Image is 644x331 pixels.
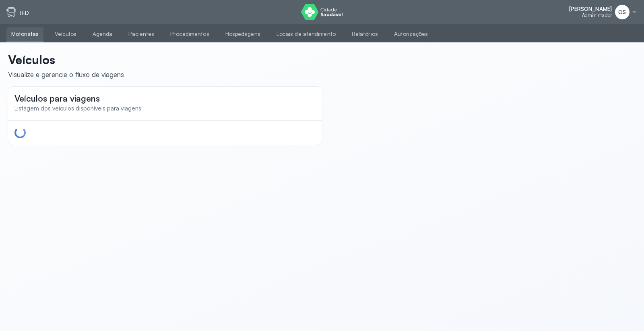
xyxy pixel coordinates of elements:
img: logo do Cidade Saudável [301,4,343,20]
a: Autorizações [389,27,433,41]
span: Veículos para viagens [14,93,100,104]
a: Pacientes [124,27,159,41]
p: Veículos [8,52,124,67]
a: Hospedagens [221,27,265,41]
div: Visualize e gerencie o fluxo de viagens [8,70,124,79]
p: TFD [19,10,29,17]
a: Veículos [50,27,81,41]
img: tfd.svg [6,7,16,17]
span: OS [618,9,626,16]
a: Locais de atendimento [272,27,341,41]
a: Motoristas [6,27,43,41]
a: Relatórios [347,27,383,41]
span: [PERSON_NAME] [569,6,612,12]
a: Procedimentos [165,27,214,41]
a: Agenda [88,27,118,41]
span: Listagem dos veículos disponíveis para viagens [14,104,141,112]
span: Administrador [582,12,612,18]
